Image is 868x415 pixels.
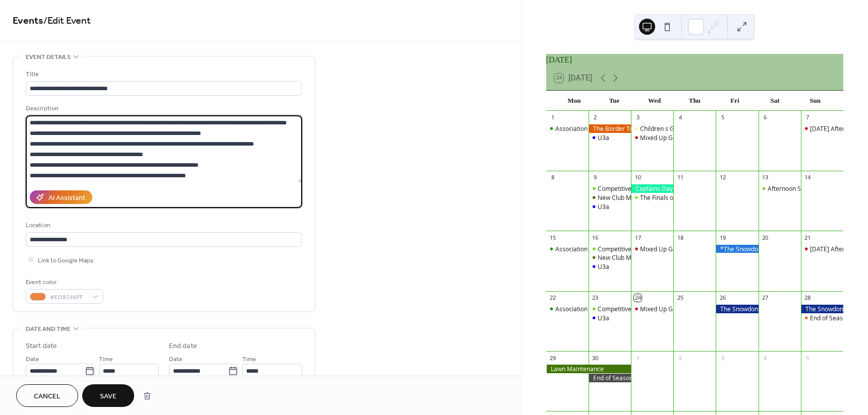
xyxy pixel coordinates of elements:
div: 10 [634,174,642,181]
div: Afternoon Social Drop-in [768,184,837,193]
div: Event color [26,277,101,288]
div: 17 [634,234,642,241]
div: Lawn Maintenance [546,365,631,373]
div: U3a [589,314,631,322]
div: Sun [795,91,835,111]
div: 11 [676,174,684,181]
div: 13 [762,174,769,181]
div: Association Learning/Practice [555,245,639,253]
div: 19 [719,234,726,241]
button: Save [82,384,134,407]
div: Competitive Match Training [598,245,675,253]
div: 15 [549,234,557,241]
div: Start date [26,341,57,352]
div: 2 [592,114,599,121]
div: Association Learning/Practice [546,305,589,313]
div: 1 [549,114,557,121]
div: New Club Member Intermediate Golf Training Session [589,193,631,202]
div: 4 [676,114,684,121]
a: Events [13,11,43,31]
div: Mixed Up Golf Doubles Drop In [640,305,727,313]
div: 26 [719,294,726,302]
div: Sunday Afternoon Social Drop In [801,245,843,253]
span: / Edit Event [43,11,91,31]
div: New Club Member Intermediate Golf Training Session [598,253,748,262]
span: Date and time [26,324,71,334]
div: 6 [762,114,769,121]
div: 16 [592,234,599,241]
div: Captains Day [631,184,673,193]
div: The Border Trophy- (Home) [589,124,631,133]
div: End date [169,341,197,352]
div: U3a [589,133,631,142]
button: AI Assistant [30,190,92,204]
div: 25 [676,294,684,302]
div: 27 [762,294,769,302]
div: Thu [674,91,715,111]
div: 29 [549,354,557,362]
div: Association Learning/Practice [555,305,639,313]
div: 4 [762,354,769,362]
div: 30 [592,354,599,362]
span: Date [26,354,39,365]
div: Mixed Up Golf Doubles Drop In [640,133,727,142]
div: Location [26,220,300,231]
div: 24 [634,294,642,302]
div: Association Learning/Practice [555,124,639,133]
div: Tue [594,91,634,111]
span: Time [242,354,256,365]
div: Afternoon Social Drop-in [759,184,801,193]
div: 18 [676,234,684,241]
span: #ED8146FF [50,292,87,303]
div: Fri [715,91,755,111]
div: Competitive Match Training [589,184,631,193]
div: End of Season Picnic and Party [801,314,843,322]
div: 8 [549,174,557,181]
div: Children s Group on lawns 1 and 2 [640,124,736,133]
div: 7 [804,114,812,121]
div: 5 [804,354,812,362]
div: U3a [598,202,609,211]
div: Children s Group on lawns 1 and 2 [631,124,673,133]
div: The Finals of The Presidents and Chairman's Cups [640,193,780,202]
div: 12 [719,174,726,181]
div: Description [26,103,300,114]
div: 5 [719,114,726,121]
div: Mixed Up Golf Doubles Drop In [631,245,673,253]
div: 1 [634,354,642,362]
div: The Finals of The Presidents and Chairman's Cups [631,193,673,202]
span: Date [169,354,183,365]
span: Cancel [34,391,61,402]
div: New Club Member Intermediate Golf Training Session [589,253,631,262]
div: U3a [598,262,609,271]
span: Save [100,391,117,402]
div: End of Season [589,374,631,382]
div: Association Learning/Practice [546,124,589,133]
div: Mon [554,91,595,111]
div: 22 [549,294,557,302]
span: Link to Google Maps [38,255,93,266]
div: 3 [634,114,642,121]
div: Mixed Up Golf Doubles Drop In [640,245,727,253]
div: Competitive Match Training [589,305,631,313]
div: 9 [592,174,599,181]
div: U3a [589,202,631,211]
div: 2 [676,354,684,362]
div: Association Learning/Practice [546,245,589,253]
div: U3a [598,314,609,322]
div: Mixed Up Golf Doubles Drop In [631,305,673,313]
div: Competitive Match Training [598,305,675,313]
div: Sat [755,91,795,111]
div: The Snowdonia Cup -Association [801,305,843,313]
div: 23 [592,294,599,302]
div: Mixed Up Golf Doubles Drop In [631,133,673,142]
button: Cancel [16,384,78,407]
div: New Club Member Intermediate Golf Training Session [598,193,748,202]
div: Wed [634,91,675,111]
div: 3 [719,354,726,362]
span: Time [99,354,113,365]
div: U3a [589,262,631,271]
div: 28 [804,294,812,302]
div: The Snowdonia Cup -Association * New Date [716,305,758,313]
